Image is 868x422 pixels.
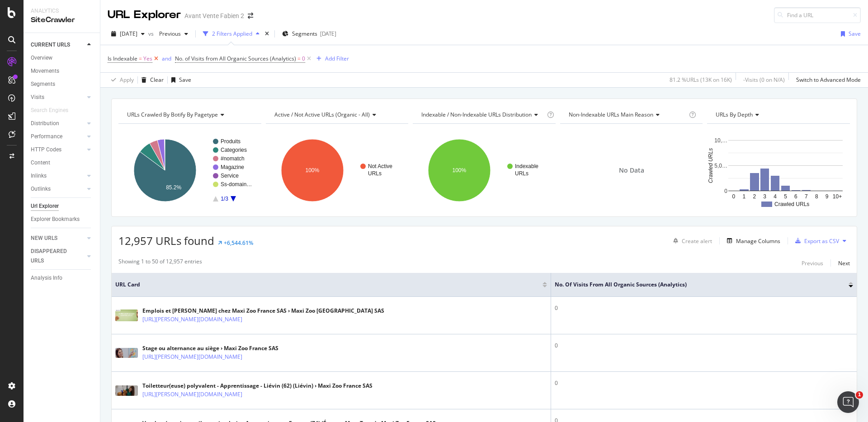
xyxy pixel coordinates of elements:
span: Yes [143,52,152,65]
div: Emplois et [PERSON_NAME] chez Maxi Zoo France SAS › Maxi Zoo [GEOGRAPHIC_DATA] SAS [142,307,384,315]
text: 8 [815,193,818,200]
div: Next [838,259,850,267]
span: 0 [302,52,305,65]
a: Visits [31,93,85,102]
div: Inlinks [31,171,47,181]
div: 2 Filters Applied [212,30,252,38]
span: No Data [619,166,644,175]
input: Find a URL [774,7,861,23]
text: Crawled URLs [708,148,714,183]
button: Previous [156,27,192,41]
img: main image [115,309,138,321]
h4: Indexable / Non-Indexable URLs Distribution [420,108,545,122]
button: [DATE] [108,27,148,41]
svg: A chart. [707,131,850,210]
button: Add Filter [313,53,349,64]
div: Switch to Advanced Mode [796,76,861,84]
a: DISAPPEARED URLS [31,247,85,266]
span: Non-Indexable URLs Main Reason [569,111,653,118]
button: Manage Columns [723,235,780,246]
h4: Active / Not Active URLs [273,108,401,122]
button: 2 Filters Applied [199,27,263,41]
div: Create alert [682,237,712,245]
h4: Non-Indexable URLs Main Reason [567,108,688,122]
div: 0 [555,304,853,312]
div: Performance [31,132,62,141]
a: Url Explorer [31,202,94,211]
span: URLs Crawled By Botify By pagetype [127,111,218,118]
text: Categories [221,147,247,153]
iframe: Intercom live chat [837,391,859,413]
div: Overview [31,53,52,63]
div: Url Explorer [31,202,59,211]
div: Analysis Info [31,273,62,283]
span: Previous [156,30,181,38]
div: Content [31,158,50,168]
button: Apply [108,73,134,87]
svg: A chart. [118,131,260,210]
a: Distribution [31,119,85,128]
div: 81.2 % URLs ( 13K on 16K ) [670,76,732,84]
div: - Visits ( 0 on N/A ) [743,76,785,84]
div: [DATE] [320,30,336,38]
a: [URL][PERSON_NAME][DOMAIN_NAME] [142,390,242,399]
text: 2 [753,193,756,200]
text: Magazine [221,164,244,170]
div: Segments [31,80,55,89]
button: Clear [138,73,164,87]
div: A chart. [413,131,554,210]
h4: URLs Crawled By Botify By pagetype [125,108,253,122]
text: 100% [305,167,319,173]
text: 4 [774,193,777,200]
text: Service [221,173,239,179]
img: main image [115,385,138,396]
text: 10,… [715,137,728,144]
text: 7 [805,193,808,200]
button: Export as CSV [792,234,839,248]
div: Toiletteur(euse) polyvalent - Apprentissage - Liévin (62) (Liévin) › Maxi Zoo France SAS [142,382,373,390]
button: Previous [802,258,823,268]
text: Ss-domain… [221,181,252,188]
a: HTTP Codes [31,145,85,155]
div: Save [849,30,861,38]
a: Analysis Info [31,273,94,283]
button: Save [837,27,861,41]
a: [URL][PERSON_NAME][DOMAIN_NAME] [142,352,242,361]
svg: A chart. [266,131,407,210]
span: No. of Visits from All Organic Sources (Analytics) [555,281,835,289]
a: Content [31,158,94,168]
div: and [162,55,171,62]
div: Movements [31,66,59,76]
div: Apply [120,76,134,84]
div: Export as CSV [804,237,839,245]
span: URL Card [115,281,540,289]
text: 6 [794,193,797,200]
div: SiteCrawler [31,15,93,25]
div: HTTP Codes [31,145,61,155]
text: Produits [221,138,241,145]
img: main image [115,348,138,358]
text: Indexable [515,163,538,169]
div: arrow-right-arrow-left [248,13,253,19]
div: Avant Vente Fabien 2 [184,11,244,20]
span: URLs by Depth [716,111,753,118]
div: CURRENT URLS [31,40,70,50]
a: CURRENT URLS [31,40,85,50]
text: 0 [725,188,728,194]
span: 12,957 URLs found [118,233,214,248]
span: = [297,55,301,62]
a: Search Engines [31,106,77,115]
text: 5 [784,193,788,200]
div: Manage Columns [736,237,780,245]
div: +6,544.61% [224,239,253,247]
div: Save [179,76,191,84]
text: 10+ [833,193,842,200]
div: Search Engines [31,106,68,115]
a: Segments [31,80,94,89]
span: = [139,55,142,62]
span: Indexable / Non-Indexable URLs distribution [421,111,532,118]
h4: URLs by Depth [714,108,842,122]
button: Segments[DATE] [278,27,340,41]
div: 0 [555,379,853,387]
